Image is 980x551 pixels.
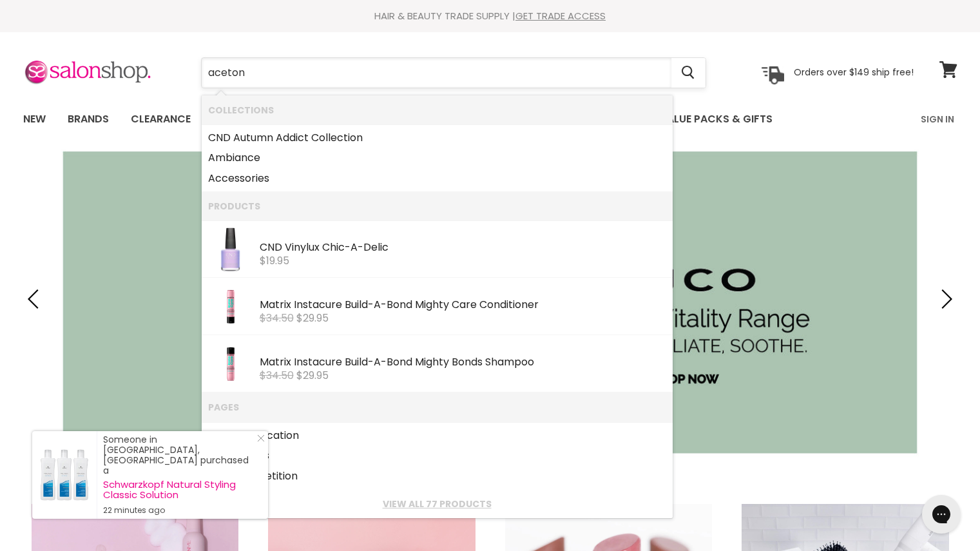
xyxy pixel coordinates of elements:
li: Pages: First Access [202,445,673,466]
a: First Access [208,445,666,466]
svg: Close Icon [257,434,265,442]
img: Matrix_Instacure_Build-A-Bond_Mighty_Care_Conditioner_300ml_1.webp [208,284,253,329]
a: Accessories [208,168,666,189]
img: cnd-vinylux-chic-a-delic.webp [208,227,253,272]
div: Matrix Instacure Build-A-Bond Mighty Care Conditioner [260,299,666,313]
a: Schwarzkopf Natural Styling Classic Solution [103,479,255,500]
span: $29.95 [296,311,329,325]
div: HAIR & BEAUTY TRADE SUPPLY | [7,10,974,23]
li: Products: Matrix Instacure Build-A-Bond Mighty Care Conditioner [202,278,673,335]
button: Previous [23,286,48,312]
a: New [14,106,55,133]
li: View All [202,489,673,518]
small: 22 minutes ago [103,505,255,516]
s: $34.50 [260,368,294,383]
li: Products: Matrix Instacure Build-A-Bond Mighty Bonds Shampoo [202,335,673,392]
div: Matrix Instacure Build-A-Bond Mighty Bonds Shampoo [260,356,666,370]
li: Pages [202,392,673,421]
a: GET TRADE ACCESS [515,9,606,23]
a: Sign In [913,106,962,133]
p: Orders over $149 ship free! [794,66,914,78]
a: Visit product page [32,431,97,519]
div: CND Vinylux Chic-A-Delic [260,242,666,255]
ul: Main menu [14,101,848,138]
form: Product [201,57,706,88]
a: Ambiance [208,148,666,168]
nav: Main [7,101,974,138]
li: Pages: Trade Application [202,422,673,446]
span: $19.95 [260,253,289,268]
input: Search [202,58,671,88]
li: Products [202,191,673,220]
a: Brands [58,106,119,133]
a: ABIA Competition [208,466,666,487]
span: $29.95 [296,368,329,383]
div: Someone in [GEOGRAPHIC_DATA], [GEOGRAPHIC_DATA] purchased a [103,434,255,516]
s: $34.50 [260,311,294,325]
li: Collections [202,95,673,124]
li: Products: CND Vinylux Chic-A-Delic [202,220,673,278]
li: Pages: ABIA Competition [202,466,673,490]
button: Next [932,286,957,312]
a: Close Notification [252,434,265,447]
iframe: Gorgias live chat messenger [916,490,967,538]
li: Collections: Ambiance [202,148,673,168]
img: MatrixInstacureBuild-A-BondMightyBondsShampoo300ml_1.webp [208,342,253,387]
a: Trade Application [208,425,666,446]
a: CND Autumn Addict Collection [208,128,666,148]
a: View all 77 products [208,499,666,509]
li: Collections: CND Autumn Addict Collection [202,124,673,148]
a: Value Packs & Gifts [650,106,782,133]
a: Clearance [121,106,200,133]
li: Collections: Accessories [202,168,673,192]
button: Search [671,58,706,88]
